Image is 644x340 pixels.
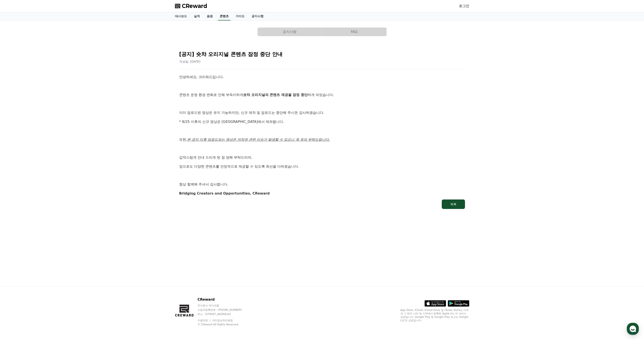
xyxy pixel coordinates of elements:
p: 주식회사 와이피랩 [198,304,250,307]
a: 홈 [1,136,28,147]
a: 로그인 [459,3,469,9]
a: 콘텐츠 [218,12,230,20]
button: 공지사항 [258,28,322,36]
p: 또한, [179,137,465,142]
p: 갑작스럽게 안내 드리게 된 점 양해 부탁드리며, [179,155,465,160]
a: 개인정보처리방침 [212,319,233,322]
p: 콘텐츠 운영 환경 변화로 인해 부득이하게 하게 되었습니다. [179,92,465,98]
button: 목록 [442,199,465,209]
a: 음원 [203,12,216,20]
span: 설정 [66,143,72,146]
strong: Bridging Creators and Opportunities, CReward [179,191,270,195]
p: 주소 : [STREET_ADDRESS] [198,312,250,316]
u: 본 공지 이후 업로드되는 영상은 저작권 관련 이슈가 발생할 수 있으니 꼭 유의 부탁드립니다. [187,138,330,142]
span: 작성일: [DATE] [179,60,201,63]
p: 앞으로도 다양한 콘텐츠를 안정적으로 제공할 수 있도록 최선을 다하겠습니다. [179,164,465,169]
p: 항상 함께해 주셔서 감사합니다. [179,182,465,187]
div: 목록 [450,202,456,206]
button: FAQ [322,28,386,36]
p: 사업자등록번호 : [PHONE_NUMBER] [198,308,250,312]
p: * 9/25 이후의 신규 영상은 [GEOGRAPHIC_DATA]에서 제외됩니다. [179,119,465,125]
span: CReward [182,3,207,9]
a: 가이드 [232,12,248,20]
a: 공지사항 [248,12,267,20]
a: 설정 [56,136,83,147]
span: 홈 [14,143,16,146]
p: 이미 업로드된 영상은 유지 가능하지만, 신규 제작 및 업로드는 중단해 주시면 감사하겠습니다. [179,110,465,116]
a: 대시보드 [171,12,190,20]
a: 목록 [179,199,465,209]
p: 안녕하세요, 크리워드입니다. [179,74,465,80]
a: 실적 [190,12,203,20]
a: CReward [175,3,207,9]
a: 대화 [28,136,56,147]
span: 대화 [39,143,45,147]
p: App Store, iCloud, iCloud Drive 및 iTunes Store는 미국과 그 밖의 나라 및 지역에서 등록된 Apple Inc.의 서비스 상표입니다. Goo... [400,308,469,322]
p: CReward [198,297,250,302]
h2: [공지] 숏챠 오리지널 콘텐츠 잠정 중단 안내 [179,51,465,58]
strong: 숏챠 오리지널의 콘텐츠 제공을 잠정 중단 [243,93,308,97]
p: © CReward All Rights Reserved. [198,323,250,326]
a: 이용약관 [198,319,211,322]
